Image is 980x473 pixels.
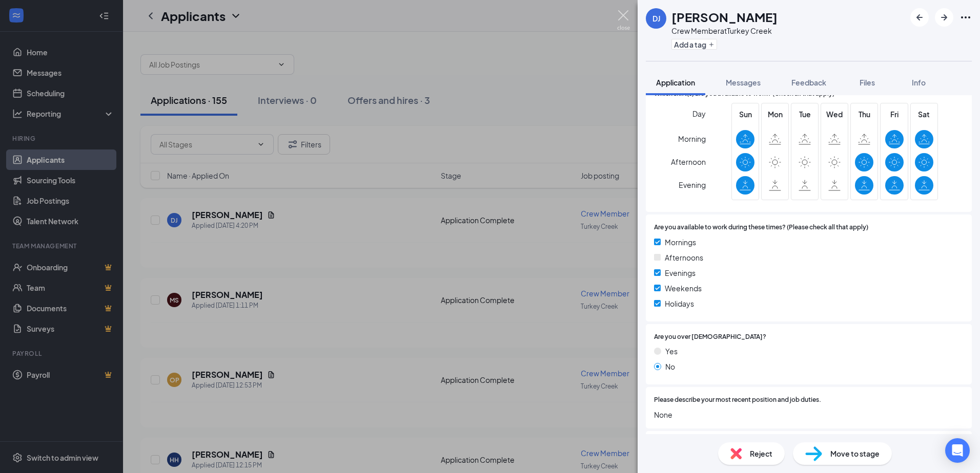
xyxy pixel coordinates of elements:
[825,109,844,120] span: Wed
[654,223,868,232] span: Are you available to work during these times? (Please check all that apply)
[885,109,904,120] span: Fri
[652,13,660,24] div: DJ
[692,108,706,119] span: Day
[654,332,766,342] span: Are you over [DEMOGRAPHIC_DATA]?
[915,109,933,120] span: Sat
[654,395,821,405] span: Please describe your most recent position and job duties.
[679,176,706,194] span: Evening
[830,448,880,459] span: Move to stage
[656,78,695,87] span: Application
[665,236,696,248] span: Mornings
[750,448,772,459] span: Reject
[913,11,926,24] svg: ArrowLeftNew
[935,8,953,27] button: ArrowRight
[665,267,696,278] span: Evenings
[736,109,754,120] span: Sun
[910,8,929,27] button: ArrowLeftNew
[665,346,678,357] span: Yes
[726,78,761,87] span: Messages
[665,298,694,309] span: Holidays
[671,153,706,171] span: Afternoon
[654,409,964,420] span: None
[855,109,873,120] span: Thu
[945,438,970,463] div: Open Intercom Messenger
[671,39,717,50] button: PlusAdd a tag
[671,26,778,36] div: Crew Member at Turkey Creek
[678,130,706,148] span: Morning
[959,11,972,24] svg: Ellipses
[791,78,826,87] span: Feedback
[665,283,702,294] span: Weekends
[860,78,875,87] span: Files
[766,109,784,120] span: Mon
[938,11,950,24] svg: ArrowRight
[795,109,814,120] span: Tue
[665,361,675,372] span: No
[665,252,703,263] span: Afternoons
[671,8,778,26] h1: [PERSON_NAME]
[708,41,714,48] svg: Plus
[912,78,926,87] span: Info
